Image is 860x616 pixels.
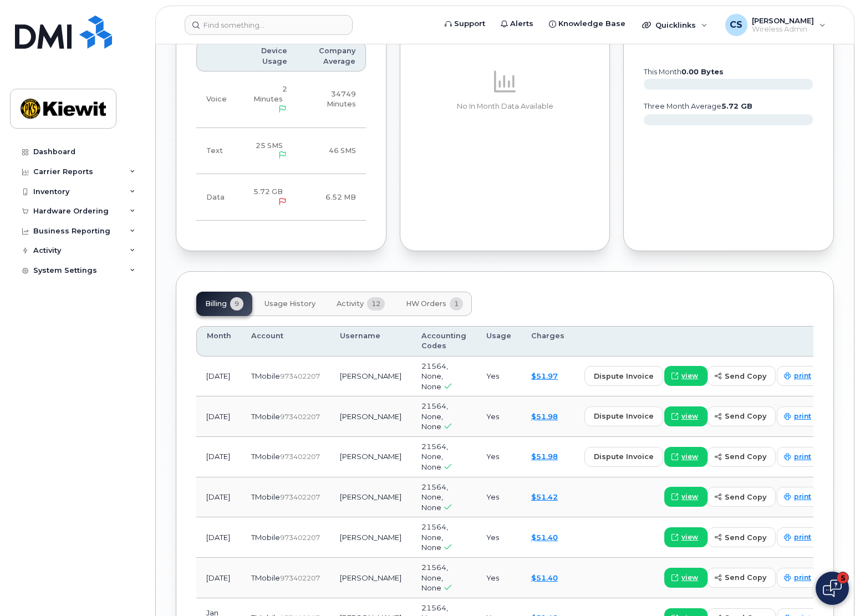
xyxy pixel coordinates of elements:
[297,41,366,72] th: Company Average
[721,102,752,110] tspan: 5.72 GB
[280,452,320,461] span: 973402207
[664,447,708,467] a: view
[280,533,320,542] span: 973402207
[280,413,320,421] span: 973402207
[196,128,237,175] td: Text
[185,15,353,35] input: Find something...
[777,568,821,588] a: print
[330,437,411,477] td: [PERSON_NAME]
[493,13,541,35] a: Alerts
[725,411,766,421] span: send copy
[558,18,625,29] span: Knowledge Base
[584,447,663,467] button: dispute invoice
[664,568,708,588] a: view
[411,326,476,357] th: Accounting Codes
[330,326,411,357] th: Username
[330,477,411,518] td: [PERSON_NAME]
[531,492,558,501] a: $51.42
[725,532,766,543] span: send copy
[421,362,448,391] span: 21564, None, None
[421,442,448,471] span: 21564, None, None
[454,18,485,29] span: Support
[708,568,776,588] button: send copy
[708,366,776,386] button: send copy
[337,299,364,308] span: Activity
[280,372,320,380] span: 973402207
[664,527,708,547] a: view
[531,573,558,582] a: $51.40
[237,41,297,72] th: Device Usage
[196,477,241,518] td: [DATE]
[681,411,698,421] span: view
[510,18,533,29] span: Alerts
[681,452,698,462] span: view
[730,18,742,32] span: CS
[280,493,320,501] span: 973402207
[251,573,280,582] span: TMobile
[476,517,521,558] td: Yes
[297,128,366,175] td: 46 SMS
[330,357,411,397] td: [PERSON_NAME]
[816,572,849,605] button: 5
[823,579,842,597] img: Open chat
[594,411,654,421] span: dispute invoice
[196,174,237,221] td: Data
[717,14,833,36] div: Corey Schmitz
[330,396,411,437] td: [PERSON_NAME]
[421,482,448,512] span: 21564, None, None
[476,477,521,518] td: Yes
[594,451,654,462] span: dispute invoice
[251,412,280,421] span: TMobile
[531,371,558,380] a: $51.97
[476,326,521,357] th: Usage
[708,527,776,547] button: send copy
[297,72,366,128] td: 34749 Minutes
[725,572,766,583] span: send copy
[794,492,811,502] span: print
[541,13,633,35] a: Knowledge Base
[794,411,811,421] span: print
[476,437,521,477] td: Yes
[725,451,766,462] span: send copy
[531,452,558,461] a: $51.98
[196,437,241,477] td: [DATE]
[777,487,821,507] a: print
[664,366,708,386] a: view
[794,573,811,583] span: print
[643,102,752,110] text: three month average
[253,187,283,196] span: 5.72 GB
[794,452,811,462] span: print
[777,406,821,426] a: print
[196,517,241,558] td: [DATE]
[531,412,558,421] a: $51.98
[251,492,280,501] span: TMobile
[725,492,766,502] span: send copy
[777,527,821,547] a: print
[421,522,448,552] span: 21564, None, None
[725,371,766,381] span: send copy
[708,447,776,467] button: send copy
[251,371,280,380] span: TMobile
[196,72,237,128] td: Voice
[521,326,574,357] th: Charges
[841,573,846,583] div: 5
[421,401,448,431] span: 21564, None, None
[264,299,315,308] span: Usage History
[251,533,280,542] span: TMobile
[681,573,698,583] span: view
[777,366,821,386] a: print
[330,558,411,598] td: [PERSON_NAME]
[406,299,446,308] span: HW Orders
[437,13,493,35] a: Support
[476,396,521,437] td: Yes
[584,366,663,386] button: dispute invoice
[476,558,521,598] td: Yes
[280,574,320,582] span: 973402207
[256,141,283,150] span: 25 SMS
[681,68,724,76] tspan: 0.00 Bytes
[708,487,776,507] button: send copy
[594,371,654,381] span: dispute invoice
[196,357,241,397] td: [DATE]
[531,533,558,542] a: $51.40
[241,326,330,357] th: Account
